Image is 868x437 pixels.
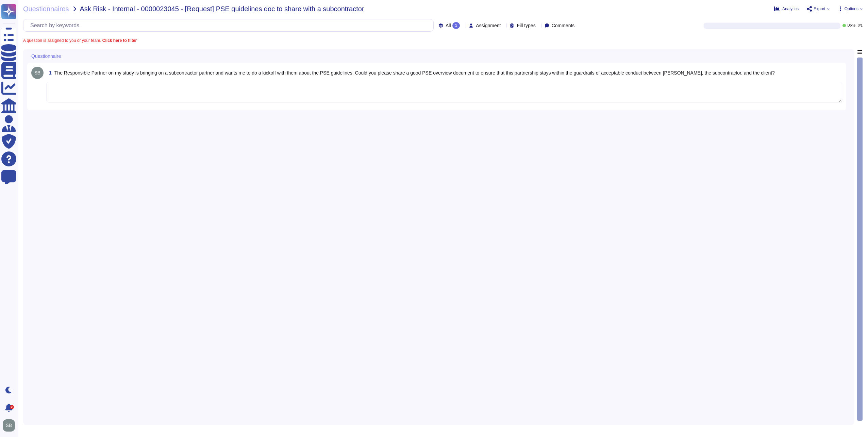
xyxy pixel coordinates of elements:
span: Assignment [476,23,501,28]
span: Options [845,7,858,11]
span: Analytics [782,7,799,11]
span: Fill types [517,23,535,28]
b: Click here to filter [101,38,137,43]
span: All [446,23,451,28]
div: 9+ [10,405,14,409]
img: user [31,67,44,79]
span: A question is assigned to you or your team. [23,38,137,43]
span: Questionnaire [31,54,61,59]
span: Export [814,7,825,11]
div: 1 [452,22,460,29]
button: user [1,418,20,433]
span: 1 [46,70,52,75]
span: Done: [847,24,856,27]
span: Questionnaires [23,5,69,12]
img: user [3,419,15,432]
span: Comments [552,23,575,28]
span: Ask Risk - Internal - 0000023045 - [Request] PSE guidelines doc to share with a subcontractor [80,5,364,12]
span: 0 / 1 [858,24,863,27]
button: Analytics [774,6,799,12]
input: Search by keywords [27,19,433,31]
span: The Responsible Partner on my study is bringing on a subcontractor partner and wants me to do a k... [54,70,775,76]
